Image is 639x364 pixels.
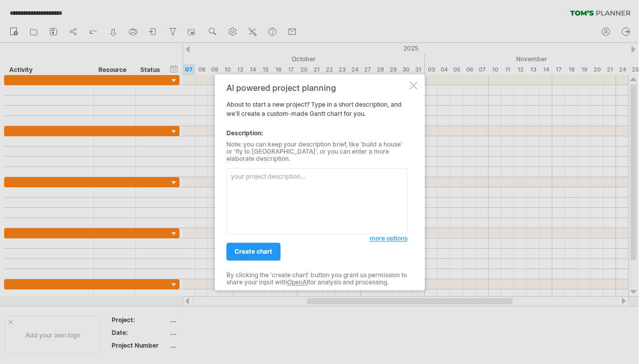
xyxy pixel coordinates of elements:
[226,141,407,163] div: Note: you can keep your description brief, like 'build a house' or 'fly to [GEOGRAPHIC_DATA]', or...
[226,83,407,281] div: About to start a new project? Type in a short description, and we'll create a custom-made Gantt c...
[370,234,407,243] a: more options
[226,83,407,92] div: AI powered project planning
[226,242,280,260] a: create chart
[226,129,407,138] div: Description:
[235,248,272,255] span: create chart
[370,234,407,242] span: more options
[226,272,407,286] div: By clicking the 'create chart' button you grant us permission to share your input with for analys...
[287,279,308,286] a: OpenAI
